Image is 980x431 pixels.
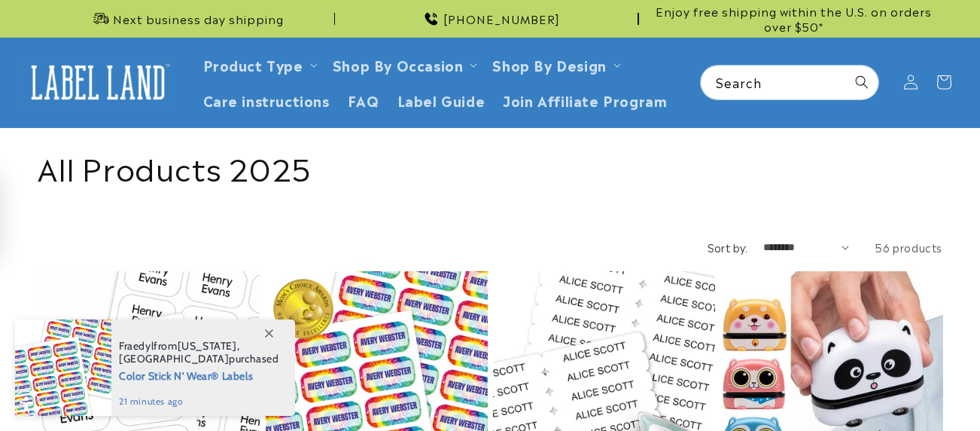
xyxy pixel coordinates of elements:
[845,66,878,99] button: Search
[17,53,179,112] a: Label Land
[388,82,495,118] a: Label Guide
[23,59,173,105] img: Label Land
[113,11,284,26] span: Next business day shipping
[443,11,560,26] span: [PHONE_NUMBER]
[339,82,388,118] a: FAQ
[397,91,485,109] span: Label Guide
[38,147,942,186] h1: All Products 2025
[492,54,606,75] a: Shop By Design
[494,82,676,118] a: Join Affiliate Program
[875,240,942,255] span: 56 products
[708,240,748,255] label: Sort by:
[119,339,154,353] span: Fraedyl
[194,47,324,82] summary: Product Type
[324,47,484,82] summary: Shop By Occasion
[178,339,237,353] span: [US_STATE]
[645,4,942,33] span: Enjoy free shipping within the U.S. on orders over $50*
[194,82,339,118] a: Care instructions
[119,340,279,365] span: from , purchased
[503,91,667,109] span: Join Affiliate Program
[333,56,464,73] span: Shop By Occasion
[483,47,626,82] summary: Shop By Design
[203,91,330,109] span: Care instructions
[119,352,229,365] span: [GEOGRAPHIC_DATA]
[348,91,379,109] span: FAQ
[203,54,303,75] a: Product Type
